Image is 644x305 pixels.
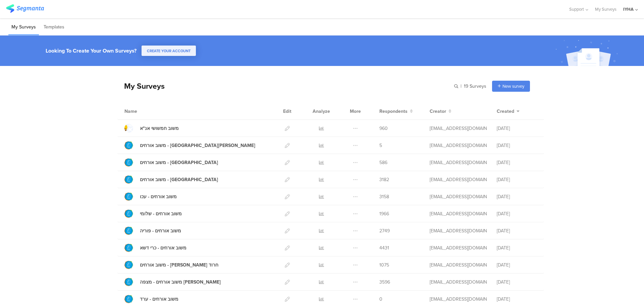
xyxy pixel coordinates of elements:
[140,210,182,217] div: משוב אורחים - שלומי
[379,108,413,115] button: Respondents
[379,193,389,200] span: 3158
[124,295,178,303] a: משוב אורחים - ערד
[140,159,218,166] div: משוב אורחים - תל חי
[497,125,537,132] div: [DATE]
[379,261,389,269] span: 1075
[140,125,179,132] div: משוב חמשושי אנ"א
[623,6,634,12] div: IYHA
[430,244,487,251] div: ofir@iyha.org.il
[140,142,255,149] div: משוב אורחים - פתח תקווה
[8,19,39,35] li: My Surveys
[124,141,255,150] a: משוב אורחים - [GEOGRAPHIC_DATA][PERSON_NAME]
[497,210,537,217] div: [DATE]
[311,103,331,120] div: Analyze
[124,158,218,167] a: משוב אורחים - [GEOGRAPHIC_DATA]
[430,193,487,200] div: ofir@iyha.org.il
[430,108,451,115] button: Creator
[147,48,191,54] span: CREATE YOUR ACCOUNT
[379,125,388,132] span: 960
[497,244,537,251] div: [DATE]
[502,83,524,89] span: New survey
[497,193,537,200] div: [DATE]
[497,176,537,183] div: [DATE]
[124,192,177,201] a: משוב אורחים - עכו
[497,279,537,286] div: [DATE]
[124,124,179,133] a: משוב חמשושי אנ"א
[46,47,137,55] div: Looking To Create Your Own Surveys?
[379,159,387,166] span: 586
[124,108,165,115] div: Name
[117,80,165,92] div: My Surveys
[379,108,408,115] span: Respondents
[379,210,389,217] span: 1966
[430,125,487,132] div: ofir@iyha.org.il
[124,260,218,269] a: משוב אורחים - [PERSON_NAME] חרוד
[140,193,177,200] div: משוב אורחים - עכו
[379,227,390,234] span: 2749
[6,4,44,13] img: segmanta logo
[497,227,537,234] div: [DATE]
[460,83,463,90] span: |
[379,244,389,251] span: 4431
[41,19,67,35] li: Templates
[430,176,487,183] div: ofir@iyha.org.il
[140,176,218,183] div: משוב אורחים - חיפה
[553,37,622,68] img: create_account_image.svg
[497,142,537,149] div: [DATE]
[140,261,218,269] div: משוב אורחים - מעיין חרוד
[124,226,181,235] a: משוב אורחים - פוריה
[140,244,186,251] div: משוב אורחים - כרי דשא
[124,243,186,252] a: משוב אורחים - כרי דשא
[430,159,487,166] div: ofir@iyha.org.il
[430,210,487,217] div: ofir@iyha.org.il
[379,176,389,183] span: 3182
[140,296,178,303] div: משוב אורחים - ערד
[430,108,446,115] span: Creator
[497,108,520,115] button: Created
[124,278,221,286] a: משוב אורחים - מצפה [PERSON_NAME]
[348,103,363,120] div: More
[379,279,390,286] span: 3596
[430,279,487,286] div: ofir@iyha.org.il
[140,279,221,286] div: משוב אורחים - מצפה רמון
[140,227,181,234] div: משוב אורחים - פוריה
[379,296,382,303] span: 0
[430,227,487,234] div: ofir@iyha.org.il
[124,175,218,184] a: משוב אורחים - [GEOGRAPHIC_DATA]
[430,261,487,269] div: ofir@iyha.org.il
[497,108,514,115] span: Created
[280,103,294,120] div: Edit
[569,6,584,12] span: Support
[124,209,182,218] a: משוב אורחים - שלומי
[142,46,196,56] button: CREATE YOUR ACCOUNT
[497,261,537,269] div: [DATE]
[430,142,487,149] div: ofir@iyha.org.il
[497,159,537,166] div: [DATE]
[497,296,537,303] div: [DATE]
[379,142,382,149] span: 5
[464,83,486,90] span: 19 Surveys
[430,296,487,303] div: ofir@iyha.org.il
